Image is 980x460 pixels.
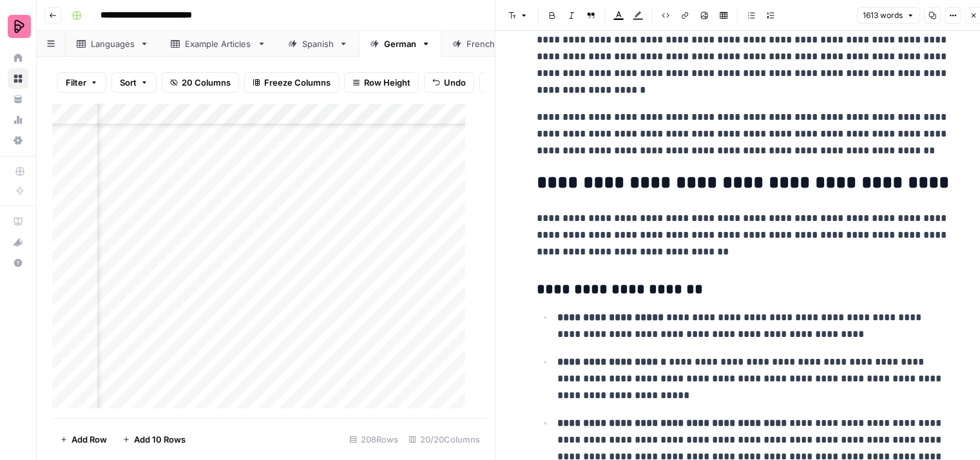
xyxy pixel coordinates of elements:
div: 208 Rows [344,429,403,450]
span: 1613 words [863,10,903,21]
button: Freeze Columns [244,72,339,93]
div: Languages [91,37,135,50]
button: Add 10 Rows [115,429,193,450]
div: What's new? [8,233,28,252]
button: Workspace: Preply [8,10,28,43]
a: Settings [8,130,28,151]
span: Add 10 Rows [134,433,186,446]
img: Preply Logo [8,15,31,38]
button: Row Height [344,72,419,93]
button: 20 Columns [162,72,239,93]
button: Add Row [52,429,115,450]
span: Filter [66,76,86,89]
a: French [441,31,521,57]
div: 20/20 Columns [403,429,485,450]
a: AirOps Academy [8,211,28,232]
span: Freeze Columns [264,76,331,89]
div: Example Articles [185,37,252,50]
a: Languages [66,31,160,57]
div: German [384,37,416,50]
button: Help + Support [8,253,28,273]
span: Undo [444,76,466,89]
span: Sort [120,76,137,89]
span: Row Height [364,76,410,89]
a: Usage [8,110,28,130]
a: German [359,31,441,57]
div: Spanish [302,37,334,50]
a: Spanish [277,31,359,57]
button: What's new? [8,232,28,253]
span: 20 Columns [182,76,231,89]
button: Sort [111,72,157,93]
a: Your Data [8,89,28,110]
button: 1613 words [857,7,920,24]
button: Undo [424,72,474,93]
div: French [466,37,495,50]
a: Example Articles [160,31,277,57]
a: Home [8,48,28,68]
button: Filter [57,72,106,93]
a: Browse [8,68,28,89]
span: Add Row [72,433,107,446]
